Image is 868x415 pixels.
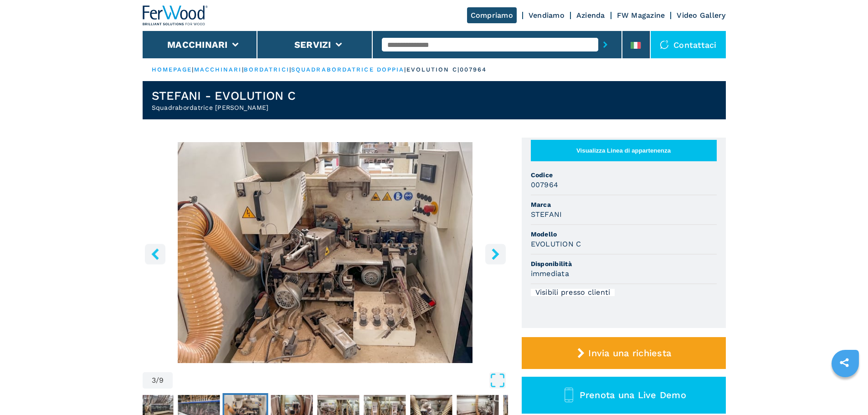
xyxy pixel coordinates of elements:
span: | [289,66,291,73]
p: evolution c | [406,66,460,74]
div: Go to Slide 3 [143,142,508,363]
span: Codice [531,170,717,179]
iframe: Chat [829,374,861,408]
a: HOMEPAGE [152,66,192,73]
span: Modello [531,230,717,239]
img: Contattaci [660,40,669,49]
a: sharethis [833,351,856,374]
span: / [156,377,159,384]
a: bordatrici [244,66,289,73]
button: right-button [485,244,506,264]
h3: EVOLUTION C [531,239,581,249]
span: 9 [159,377,164,384]
span: | [242,66,244,73]
button: Macchinari [167,39,228,50]
a: macchinari [194,66,242,73]
button: Invia una richiesta [522,337,726,369]
h3: STEFANI [531,209,562,220]
img: Squadrabordatrice Doppia STEFANI EVOLUTION C [143,142,508,363]
button: Prenota una Live Demo [522,377,726,414]
button: left-button [145,244,165,264]
a: Vendiamo [529,11,565,20]
h3: 007964 [531,179,559,190]
span: Marca [531,200,717,209]
a: FW Magazine [617,11,665,20]
a: squadrabordatrice doppia [291,66,404,73]
h1: STEFANI - EVOLUTION C [152,88,296,103]
p: 007964 [460,66,487,74]
h2: Squadrabordatrice [PERSON_NAME] [152,103,296,112]
span: Disponibilità [531,259,717,268]
a: Compriamo [467,7,517,23]
a: Azienda [576,11,605,20]
h3: immediata [531,268,569,279]
span: 3 [152,377,156,384]
span: | [192,66,194,73]
div: Visibili presso clienti [531,289,615,296]
a: Video Gallery [677,11,725,20]
button: Open Fullscreen [175,372,505,389]
button: Servizi [294,39,331,50]
span: Prenota una Live Demo [580,389,686,400]
button: submit-button [598,34,612,55]
button: Visualizza Linea di appartenenza [531,140,717,161]
span: | [404,66,406,73]
span: Invia una richiesta [588,348,671,359]
div: Contattaci [651,31,726,58]
img: Ferwood [143,5,208,26]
